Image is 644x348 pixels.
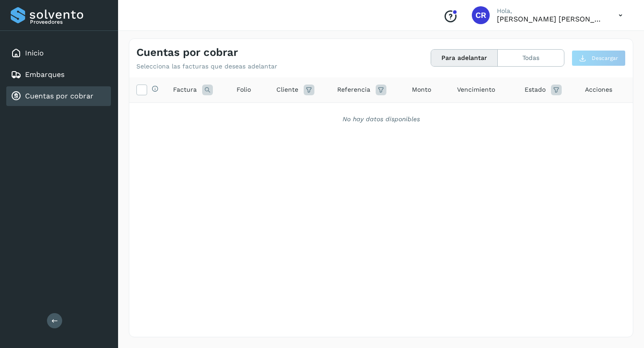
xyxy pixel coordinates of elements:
p: Hola, [497,7,604,15]
span: Acciones [585,85,612,94]
button: Para adelantar [431,50,498,66]
div: Inicio [6,43,111,63]
a: Cuentas por cobrar [25,92,93,100]
div: Embarques [6,65,111,85]
span: Estado [525,85,546,94]
a: Inicio [25,49,44,57]
span: Factura [173,85,197,94]
p: Selecciona las facturas que deseas adelantar [136,63,277,70]
span: Cliente [276,85,298,94]
span: Referencia [337,85,370,94]
button: Descargar [572,50,626,66]
div: No hay datos disponibles [141,115,621,124]
p: CARLOS RODOLFO BELLI PEDRAZA [497,15,604,23]
div: Cuentas por cobrar [6,86,111,106]
button: Todas [498,50,564,66]
span: Folio [237,85,251,94]
span: Descargar [592,54,618,62]
span: Monto [412,85,431,94]
a: Embarques [25,70,64,79]
span: Vencimiento [457,85,495,94]
p: Proveedores [30,19,107,25]
h4: Cuentas por cobrar [136,46,238,59]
